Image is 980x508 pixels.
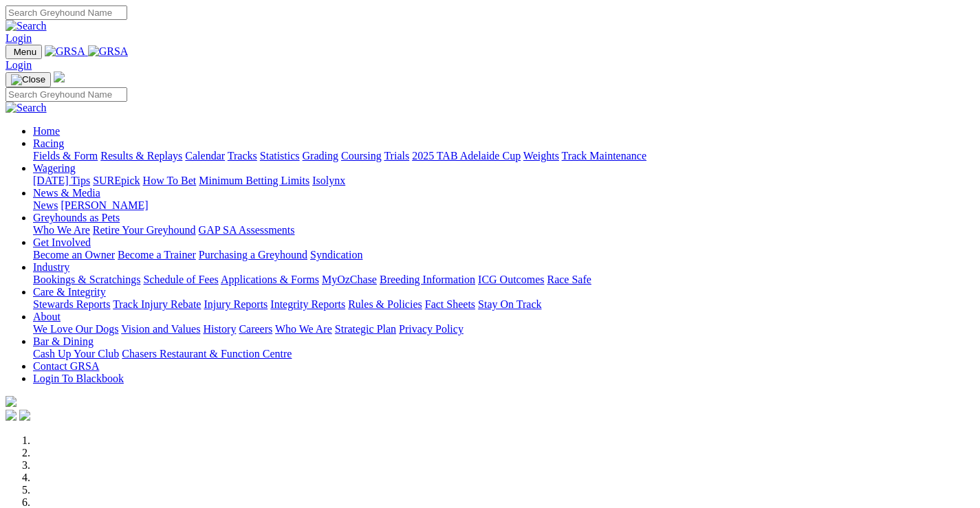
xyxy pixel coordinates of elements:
[143,274,218,285] a: Schedule of Fees
[478,298,541,310] a: Stay On Track
[33,224,90,236] a: Who We Are
[523,150,559,162] a: Weights
[33,137,64,149] a: Racing
[322,274,377,285] a: MyOzChase
[185,150,225,162] a: Calendar
[33,274,140,285] a: Bookings & Scratchings
[33,261,69,273] a: Industry
[412,150,521,162] a: 2025 TAB Adelaide Cup
[11,74,45,85] img: Close
[204,298,268,310] a: Injury Reports
[33,212,120,223] a: Greyhounds as Pets
[33,175,974,187] div: Wagering
[122,348,292,360] a: Chasers Restaurant & Function Centre
[478,274,544,285] a: ICG Outcomes
[88,45,129,58] img: GRSA
[348,298,422,310] a: Rules & Policies
[260,150,300,162] a: Statistics
[33,199,974,212] div: News & Media
[6,410,17,421] img: facebook.svg
[33,150,974,162] div: Racing
[33,274,974,286] div: Industry
[100,150,182,162] a: Results & Replays
[310,249,362,261] a: Syndication
[341,150,382,162] a: Coursing
[93,175,140,186] a: SUREpick
[380,274,475,285] a: Breeding Information
[33,360,99,372] a: Contact GRSA
[6,72,51,87] button: Toggle navigation
[33,125,60,137] a: Home
[19,410,30,421] img: twitter.svg
[6,59,32,71] a: Login
[562,150,646,162] a: Track Maintenance
[33,199,58,211] a: News
[33,311,61,322] a: About
[6,102,47,114] img: Search
[199,249,307,261] a: Purchasing a Greyhound
[6,87,127,102] input: Search
[61,199,148,211] a: [PERSON_NAME]
[203,323,236,335] a: History
[33,323,974,335] div: About
[6,396,17,407] img: logo-grsa-white.png
[33,150,98,162] a: Fields & Form
[45,45,85,58] img: GRSA
[312,175,345,186] a: Isolynx
[399,323,464,335] a: Privacy Policy
[33,162,76,174] a: Wagering
[33,175,90,186] a: [DATE] Tips
[239,323,272,335] a: Careers
[93,224,196,236] a: Retire Your Greyhound
[14,47,36,57] span: Menu
[33,298,110,310] a: Stewards Reports
[6,45,42,59] button: Toggle navigation
[33,249,115,261] a: Become an Owner
[143,175,197,186] a: How To Bet
[199,224,295,236] a: GAP SA Assessments
[33,236,91,248] a: Get Involved
[121,323,200,335] a: Vision and Values
[199,175,309,186] a: Minimum Betting Limits
[113,298,201,310] a: Track Injury Rebate
[221,274,319,285] a: Applications & Forms
[33,323,118,335] a: We Love Our Dogs
[335,323,396,335] a: Strategic Plan
[33,286,106,298] a: Care & Integrity
[33,249,974,261] div: Get Involved
[270,298,345,310] a: Integrity Reports
[6,5,127,20] input: Search
[425,298,475,310] a: Fact Sheets
[33,224,974,236] div: Greyhounds as Pets
[384,150,409,162] a: Trials
[303,150,338,162] a: Grading
[33,348,119,360] a: Cash Up Your Club
[6,20,47,32] img: Search
[6,32,32,44] a: Login
[33,187,100,199] a: News & Media
[547,274,591,285] a: Race Safe
[118,249,196,261] a: Become a Trainer
[228,150,257,162] a: Tracks
[33,298,974,311] div: Care & Integrity
[33,373,124,384] a: Login To Blackbook
[54,71,65,82] img: logo-grsa-white.png
[33,348,974,360] div: Bar & Dining
[33,335,94,347] a: Bar & Dining
[275,323,332,335] a: Who We Are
